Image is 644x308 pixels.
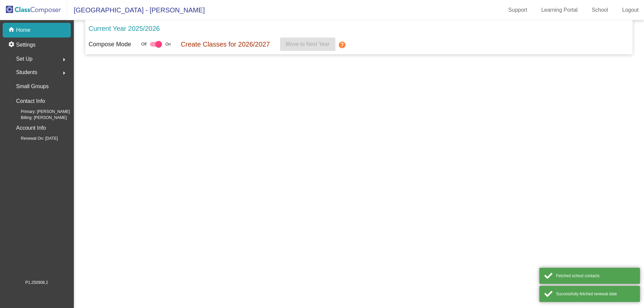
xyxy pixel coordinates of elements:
[181,39,270,49] p: Create Classes for 2026/2027
[67,5,205,15] span: [GEOGRAPHIC_DATA] - [PERSON_NAME]
[16,123,46,133] p: Account Info
[16,82,49,91] p: Small Groups
[10,115,67,121] span: Billing: [PERSON_NAME]
[141,41,147,47] span: Off
[89,23,160,34] p: Current Year 2025/2026
[617,5,644,15] a: Logout
[89,40,131,49] p: Compose Mode
[16,97,45,106] p: Contact Info
[286,41,330,47] span: Move to Next Year
[8,41,16,49] mat-icon: settings
[503,5,533,15] a: Support
[165,41,171,47] span: On
[8,26,16,34] mat-icon: home
[10,109,70,115] span: Primary: [PERSON_NAME]
[60,56,68,64] mat-icon: arrow_right
[338,41,346,49] mat-icon: help
[16,54,33,64] span: Set Up
[556,291,635,297] div: Successfully fetched renewal date
[16,26,31,34] p: Home
[60,69,68,77] mat-icon: arrow_right
[280,38,335,51] button: Move to Next Year
[16,68,37,77] span: Students
[586,5,613,15] a: School
[16,41,36,49] p: Settings
[10,135,58,141] span: Renewal On: [DATE]
[556,273,635,279] div: Fetched school contacts
[536,5,583,15] a: Learning Portal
